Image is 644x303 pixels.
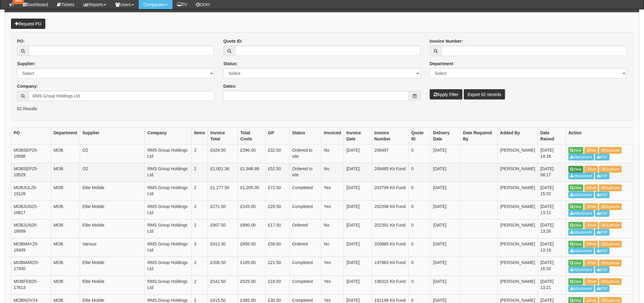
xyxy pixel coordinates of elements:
td: MOBSEP25-19529 [11,163,51,182]
td: [DATE] [344,220,372,238]
a: Request PO [11,19,45,29]
td: MOBMAY25-18409 [11,238,51,257]
td: £17.50 [265,220,289,238]
a: Duplicate [599,222,622,229]
td: 0 [409,182,431,201]
td: £525.00 [238,276,265,294]
td: [DATE] 16:32 [538,257,566,276]
td: [DATE] [344,182,372,201]
th: Date Required By [460,127,498,144]
td: £1,948.86 [238,163,265,182]
td: [DATE] [431,144,460,163]
td: £72.50 [265,182,289,201]
td: £206.50 [208,257,238,276]
a: PDF [595,285,610,292]
th: Added By [498,127,538,144]
td: 0 [409,238,431,257]
td: [DATE] [344,144,372,163]
td: [PERSON_NAME] [498,144,538,163]
td: 202396 Kit Fund [372,201,409,220]
a: Duplicate [599,166,622,173]
td: O2 [80,144,145,163]
td: £56.80 [265,238,289,257]
td: Elite Mobile [80,182,145,201]
th: Invoice Number [372,127,409,144]
label: Invoice Number: [430,38,463,44]
a: View [569,241,583,248]
td: MOB [51,220,80,238]
th: Invoiced [321,127,344,144]
td: [DATE] 08:17 [538,163,566,182]
th: Date Raised [538,127,566,144]
a: Edit [585,260,598,266]
td: MOB [51,276,80,294]
a: PDF [595,154,610,160]
td: [DATE] [431,257,460,276]
a: View [569,203,583,210]
th: Invoice Date [344,127,372,144]
label: Supplier: [17,61,36,67]
button: Apply Filter [430,89,463,100]
td: 2 [191,220,208,238]
a: View [569,185,583,191]
td: MOBJUL25-19126 [11,182,51,201]
a: PDF [595,229,610,236]
td: 200885 Kit Fund [372,238,409,257]
td: £913.30 [208,238,238,257]
td: [PERSON_NAME] [498,238,538,257]
td: [DATE] [431,201,460,220]
th: GP [265,127,289,144]
td: 3 [191,238,208,257]
a: Edit [585,222,598,229]
td: 0 [409,163,431,182]
td: £16.50 [265,276,289,294]
td: 197883 Kit Fund [372,257,409,276]
td: [PERSON_NAME] [498,276,538,294]
td: [DATE] 13:21 [538,276,566,294]
a: View [569,147,583,154]
th: Delivery Date [431,127,460,144]
td: MOBFEB25-17613 [11,276,51,294]
a: Duplicate [599,203,622,210]
a: Duplicate [599,278,622,285]
td: 2 [191,201,208,220]
a: Edit [585,278,598,285]
a: Export 62 records [464,89,506,100]
a: Duplicate [599,241,622,248]
label: Company: [17,83,38,89]
td: [PERSON_NAME] [498,201,538,220]
p: 62 Results [17,106,627,112]
td: MOBJUN25-18699 [11,220,51,238]
td: 0 [409,276,431,294]
td: MOB [51,238,80,257]
td: RMS Group Holdings Ltd [145,163,191,182]
a: Duplicate [599,260,622,266]
th: Invoice Total [208,127,238,144]
td: RMS Group Holdings Ltd [145,182,191,201]
td: £1,277.50 [208,182,238,201]
th: Total Costs [238,127,265,144]
td: [DATE] [344,276,372,294]
td: [DATE] 13:11 [538,201,566,220]
td: £21.50 [265,257,289,276]
a: Edit [585,203,598,210]
td: Yes [321,201,344,220]
td: [PERSON_NAME] [498,220,538,238]
td: [PERSON_NAME] [498,257,538,276]
td: 2 [191,182,208,201]
td: £32.50 [265,144,289,163]
td: 0 [409,201,431,220]
a: View [569,260,583,266]
th: Action [566,127,633,144]
td: [DATE] 14:16 [538,144,566,163]
td: Completed [290,257,321,276]
td: 2 [191,257,208,276]
td: Ordered [290,238,321,257]
td: £26.50 [265,201,289,220]
a: View [569,166,583,173]
th: Company [145,127,191,144]
td: No [321,163,344,182]
td: MOBMAR25-17930 [11,257,51,276]
td: Yes [321,276,344,294]
td: RMS Group Holdings Ltd [145,144,191,163]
